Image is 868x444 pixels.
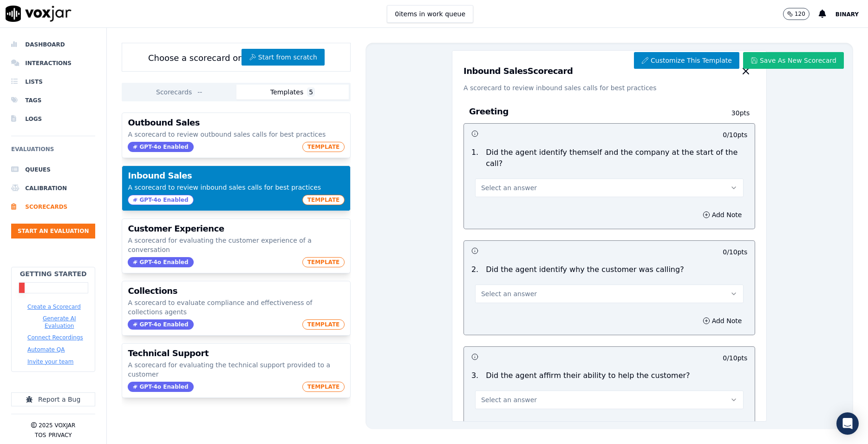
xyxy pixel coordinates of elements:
[128,349,345,358] h3: Technical Support
[11,35,95,54] a: Dashboard
[11,198,95,216] a: Scorecards
[128,287,345,295] h3: Collections
[128,236,345,254] p: A scorecard for evaluating the customer experience of a conversation
[468,147,482,169] p: 1 .
[743,52,844,69] button: Save As New Scorecard
[128,142,193,152] span: GPT-4o Enabled
[836,412,859,435] div: Open Intercom Messenger
[795,10,805,18] p: 120
[128,360,345,379] p: A scorecard for evaluating the technical support provided to a customer
[128,172,345,180] h3: Inbound Sales
[468,370,482,381] p: 3 .
[241,49,325,66] button: Start from scratch
[128,130,345,139] p: A scorecard to review outbound sales calls for best practices
[27,334,83,341] button: Connect Recordings
[128,319,193,330] span: GPT-4o Enabled
[11,179,95,198] a: Calibration
[128,382,193,392] span: GPT-4o Enabled
[35,431,46,439] button: TOS
[463,67,573,75] h3: Inbound Sales Scorecard
[723,247,747,257] p: 0 / 10 pts
[196,87,204,97] span: --
[39,422,75,429] p: 2025 Voxjar
[11,224,95,239] button: Start an Evaluation
[697,420,748,433] button: Add Note
[481,395,537,404] span: Select an answer
[835,11,859,18] span: Binary
[486,147,747,169] p: Did the agent identify themself and the company at the start of the call?
[27,303,81,311] button: Create a Scorecard
[128,225,345,233] h3: Customer Experience
[481,183,537,192] span: Select an answer
[302,319,345,330] span: TEMPLATE
[128,119,345,127] h3: Outbound Sales
[302,382,345,392] span: TEMPLATE
[697,314,748,327] button: Add Note
[128,195,193,205] span: GPT-4o Enabled
[723,130,747,139] p: 0 / 10 pts
[11,54,95,73] a: Interactions
[128,183,345,192] p: A scorecard to review inbound sales calls for best practices
[783,8,819,20] button: 120
[302,257,345,267] span: TEMPLATE
[27,346,65,353] button: Automate QA
[20,269,87,278] h2: Getting Started
[27,358,73,365] button: Invite your team
[486,264,684,275] p: Did the agent identify why the customer was calling?
[697,208,748,221] button: Add Note
[469,106,703,118] h3: Greeting
[463,83,755,93] p: A scorecard to review inbound sales calls for best practices
[11,110,95,128] a: Logs
[48,431,72,439] button: Privacy
[128,257,193,267] span: GPT-4o Enabled
[6,6,72,22] img: voxjar logo
[835,8,868,20] button: Binary
[11,160,95,179] a: Queues
[27,315,91,330] button: Generate AI Evaluation
[387,5,473,23] button: 0items in work queue
[703,108,750,118] p: 30 pts
[302,142,345,152] span: TEMPLATE
[634,52,739,69] button: Customize This Template
[11,73,95,91] a: Lists
[481,289,537,298] span: Select an answer
[486,370,690,381] p: Did the agent affirm their ability to help the customer?
[302,195,345,205] span: TEMPLATE
[468,264,482,275] p: 2 .
[11,392,95,406] button: Report a Bug
[124,85,236,99] button: Scorecards
[11,144,95,160] h6: Evaluations
[11,91,95,110] a: Tags
[307,87,315,97] span: 5
[236,85,349,99] button: Templates
[723,353,747,363] p: 0 / 10 pts
[128,298,345,317] p: A scorecard to evaluate compliance and effectiveness of collections agents
[783,8,809,20] button: 120
[122,43,351,72] div: Choose a scorecard or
